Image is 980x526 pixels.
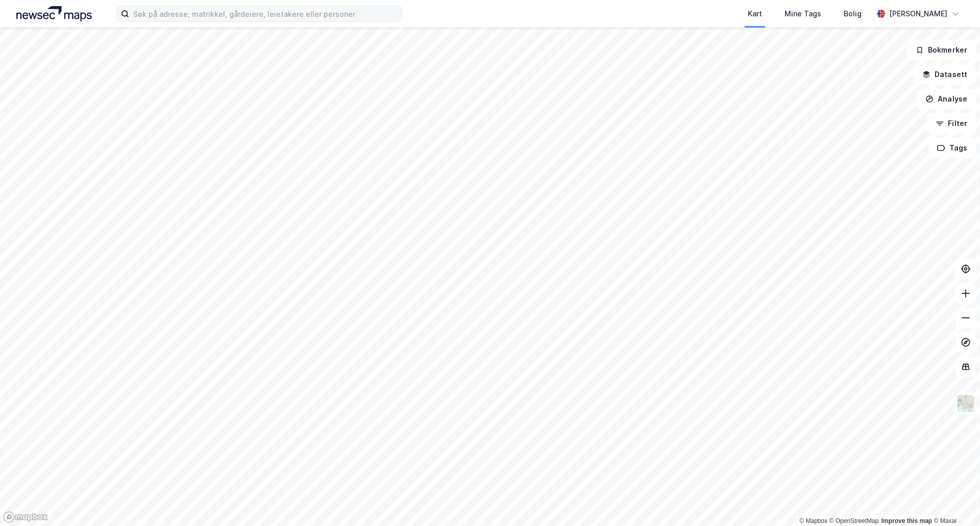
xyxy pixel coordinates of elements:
img: logo.a4113a55bc3d86da70a041830d287a7e.svg [16,6,92,21]
div: Bolig [844,8,862,20]
div: Kart [748,8,762,20]
div: [PERSON_NAME] [889,8,947,20]
div: Mine Tags [785,8,821,20]
input: Søk på adresse, matrikkel, gårdeiere, leietakere eller personer [129,6,402,21]
iframe: Chat Widget [929,477,980,526]
div: Kontrollprogram for chat [929,477,980,526]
